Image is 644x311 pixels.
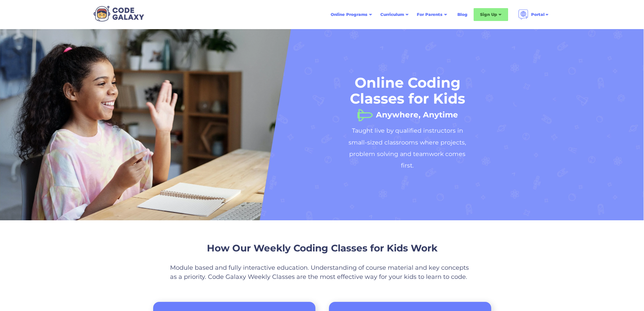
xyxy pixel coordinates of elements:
h1: Anywhere, Anytime [376,108,458,115]
div: Portal [531,11,545,18]
span: How Our Weekly Coding Classes for Kids Work [207,242,437,254]
p: Module based and fully interactive education. Understanding of course material and key concepts a... [170,263,474,282]
a: Blog [453,8,472,21]
div: Sign Up [480,11,497,18]
h2: Taught live by qualified instructors in small-sized classrooms where projects, problem solving an... [343,125,472,172]
h1: Online Coding Classes for Kids [343,75,472,107]
div: Curriculum [380,11,404,18]
div: For Parents [417,11,443,18]
div: Online Programs [331,11,367,18]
